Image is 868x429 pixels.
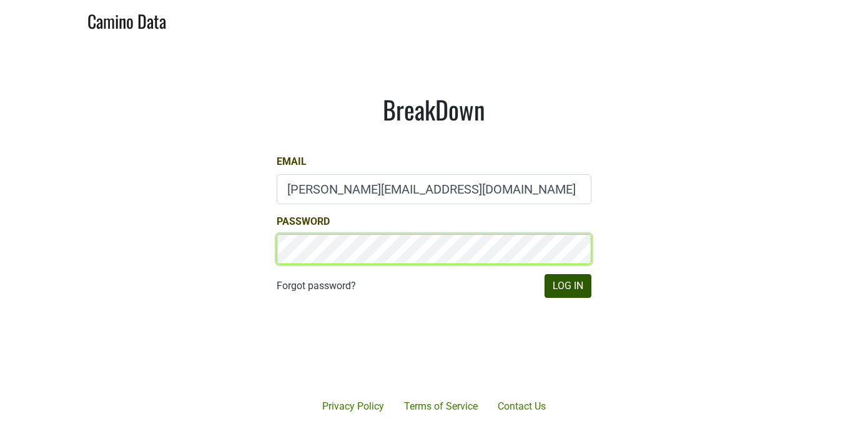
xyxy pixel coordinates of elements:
h1: BreakDown [277,94,591,124]
label: Password [277,214,330,229]
a: Forgot password? [277,279,356,293]
button: Log In [545,274,591,298]
a: Privacy Policy [312,394,394,419]
a: Camino Data [87,5,166,34]
a: Contact Us [488,394,556,419]
label: Email [277,154,307,169]
a: Terms of Service [394,394,488,419]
